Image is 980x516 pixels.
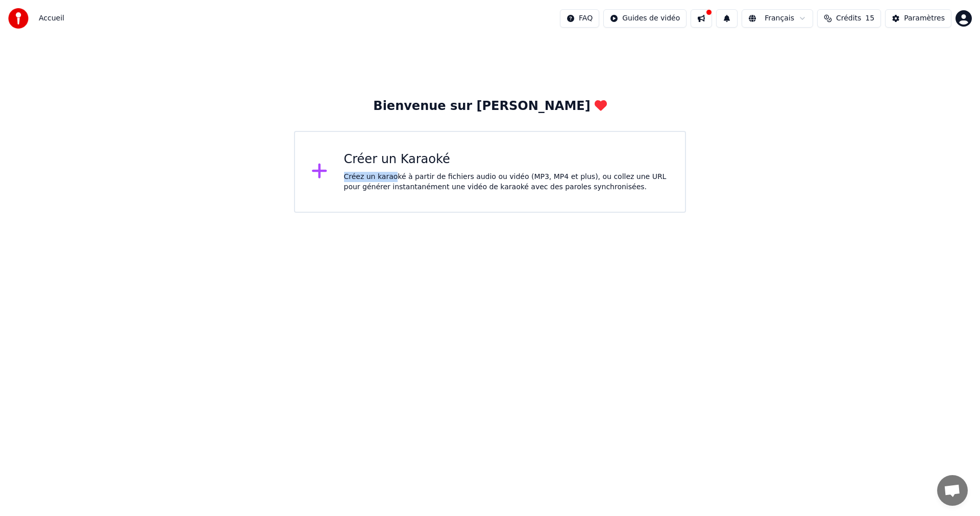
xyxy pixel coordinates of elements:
span: Accueil [39,13,64,24]
button: Crédits15 [817,9,881,28]
nav: breadcrumb [39,13,64,24]
img: youka [8,8,29,29]
div: Créer un Karaoké [344,151,669,168]
span: Crédits [836,13,861,24]
div: Créez un karaoké à partir de fichiers audio ou vidéo (MP3, MP4 et plus), ou collez une URL pour g... [344,172,669,192]
button: Guides de vidéo [603,9,687,28]
button: Paramètres [885,9,951,28]
a: Ouvrir le chat [937,475,968,506]
button: FAQ [560,9,599,28]
div: Paramètres [904,13,945,24]
div: Bienvenue sur [PERSON_NAME] [373,98,606,115]
span: 15 [865,13,874,24]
